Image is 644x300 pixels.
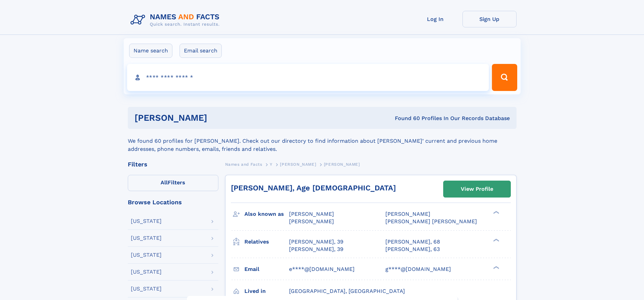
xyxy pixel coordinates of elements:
a: [PERSON_NAME], 68 [385,238,440,246]
div: ❯ [492,265,500,270]
a: Y [270,160,272,168]
a: View Profile [444,181,510,197]
div: Found 60 Profiles In Our Records Database [301,115,510,122]
div: [US_STATE] [131,218,162,224]
label: Name search [129,44,172,58]
div: ❯ [492,238,500,242]
span: [PERSON_NAME] [324,162,360,167]
button: Search Button [492,64,517,91]
h3: Also known as [244,208,289,220]
div: [US_STATE] [131,235,162,241]
div: Filters [128,161,218,167]
div: Browse Locations [128,199,218,205]
h3: Lived in [244,285,289,297]
div: [US_STATE] [131,286,162,292]
span: [PERSON_NAME] [385,211,430,217]
a: Log In [408,11,462,27]
a: [PERSON_NAME] [280,160,316,168]
span: [GEOGRAPHIC_DATA], [GEOGRAPHIC_DATA] [289,288,405,294]
div: ❯ [492,210,500,215]
span: [PERSON_NAME] [PERSON_NAME] [385,218,477,225]
a: [PERSON_NAME], 63 [385,246,440,253]
div: View Profile [461,181,493,197]
span: Y [270,162,272,167]
span: [PERSON_NAME] [280,162,316,167]
h3: Relatives [244,236,289,248]
span: All [161,179,168,186]
a: [PERSON_NAME], Age [DEMOGRAPHIC_DATA] [231,184,396,192]
img: Logo Names and Facts [128,11,225,29]
a: [PERSON_NAME], 39 [289,246,343,253]
label: Filters [128,175,218,191]
span: [PERSON_NAME] [289,211,334,217]
div: [US_STATE] [131,252,162,258]
div: [US_STATE] [131,269,162,275]
span: [PERSON_NAME] [289,218,334,225]
a: Names and Facts [225,160,262,168]
a: Sign Up [462,11,517,27]
h3: Email [244,263,289,275]
label: Email search [180,44,222,58]
h1: [PERSON_NAME] [135,114,301,122]
div: We found 60 profiles for [PERSON_NAME]. Check out our directory to find information about [PERSON... [128,129,517,153]
input: search input [127,64,489,91]
a: [PERSON_NAME], 39 [289,238,343,246]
